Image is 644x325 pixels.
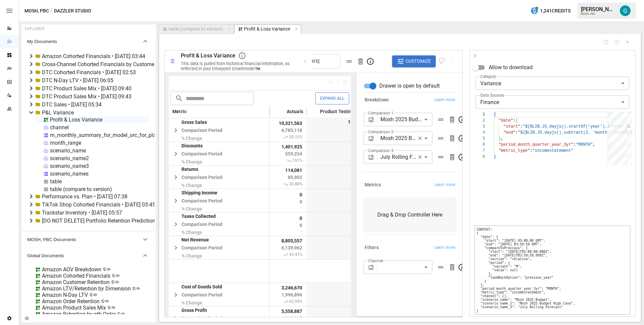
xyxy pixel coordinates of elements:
button: Open Report [603,39,609,45]
span: : [513,118,516,123]
span: 0 [310,221,372,228]
button: Global Documents [22,247,155,264]
div: [DO NOT DELETE] Portfolio Retention Prediction Accuracy [42,218,178,224]
button: MOSH, PBC Documents [22,231,155,247]
div: scenario_name [50,147,86,154]
pre: CONTEXT: { "date": { "start": "[DATE] 05:00:00 GMT", "end": "[DATE] 03:59:59 GMT", "compareToPrev... [475,226,630,315]
span: 32.80% [273,182,303,187]
img: Gavin Acres [620,5,631,16]
span: 52.12% [273,135,303,140]
label: Channel [368,258,383,264]
span: 559,254 [273,151,303,156]
span: 151% [273,158,303,164]
span: 85,902 [273,175,303,180]
div: Mosh 2025 Budget [380,113,432,126]
span: % Change [181,136,222,141]
div: P&L Variance [42,109,74,116]
svg: Public [93,293,97,297]
span: % Change [181,253,222,259]
span: 85,902 [310,174,372,181]
button: Sort [310,107,319,116]
svg: Public [136,286,140,290]
span: 1,401,925 [273,144,303,149]
span: 8,805,557 [310,236,372,243]
div: Drag & Drop Controller Here [364,198,456,232]
span: Profit & Loss Variance [181,52,235,59]
span: Comparison Period [181,198,222,203]
span: 3,246,670 [273,285,303,290]
div: DTC Cohorted Financials • [DATE] 02:53 [42,69,136,76]
span: "period_month_quarter_year_3yr" [498,142,573,147]
label: Data Sources [480,92,504,98]
div: scenario_name3 [50,163,89,169]
div: 🗓 [170,58,175,64]
span: Discounts [181,143,222,148]
span: 4,143,065 [273,316,303,321]
span: Cost of Goods Sold [181,284,222,289]
button: Expand All [315,92,349,104]
span: My Documents [27,39,141,44]
span: This data is pulled from historical financial information, as reflected in your Drivepoint Smartm... [181,61,290,71]
span: Comparison Period [181,151,222,156]
svg: Public [115,280,119,284]
span: % Change [181,300,222,306]
div: Amazon Order Retention [42,298,100,305]
label: Comparison 3 [368,148,393,153]
span: "MONTH" [576,142,593,147]
span: { [516,118,518,123]
div: Performance vs. Plan • [DATE] 07:38 [42,193,127,200]
svg: Public [105,299,109,303]
div: 1 [473,111,485,118]
span: 43.41% [273,252,303,258]
span: "${$LIB.JS.dayjs().subtract(2, 'month').endOf('mon [518,130,639,135]
div: DTC Sales • [DATE] 05:34 [42,101,102,108]
button: 1,241Credits [528,5,573,17]
span: - [310,205,372,212]
div: DTC Product Sales Mix • [DATE] 09:43 [42,93,131,100]
span: Learn more [434,97,455,103]
div: channel [50,124,69,131]
span: Actuals [287,109,303,113]
span: { [494,112,496,117]
button: Gavin Acres [616,1,635,20]
span: Taxes Collected [181,214,222,219]
div: DTC Product Sales Mix • [DATE] 09:40 [42,85,131,92]
span: 32.80% [310,182,372,189]
div: 4 [473,130,485,136]
span: 6,785,118 [273,128,303,133]
span: Drawer is open by default [379,82,440,90]
div: [PERSON_NAME] [581,6,616,12]
h6: Metrics [365,181,381,189]
button: My Documents [22,33,155,49]
button: Customize [392,55,436,67]
svg: Public [111,306,115,310]
div: Cross-Channel Cohorted Financials by Customer • [DATE] 02:40 [42,61,191,67]
span: 0 [273,216,303,221]
div: scenario_name2 [50,155,89,161]
span: 52.12% [310,135,372,142]
span: 6,785,118 [310,127,372,134]
span: } [494,154,496,159]
label: Comparison 1 [368,110,393,116]
svg: Public [107,267,111,271]
span: 1,996,896 [273,292,303,297]
span: "metric_type" [498,148,530,153]
div: Amazon LTV/Retention by Dimension [42,285,131,292]
span: 6,139,962 [310,244,372,251]
button: Sort [187,107,197,116]
div: Amazon Product Sales Mix [42,305,106,311]
div: Amazon Retention by nth Order [42,311,116,317]
span: Comparison Period [181,316,222,321]
span: - [310,229,372,236]
span: Comparison Period [181,128,222,133]
button: Collapse Folders [23,316,30,321]
span: Product Testing [DATE] [320,109,370,113]
span: 43.41% [310,252,372,259]
span: - [273,230,303,233]
span: % Change [181,206,222,212]
span: 0 [310,189,372,196]
div: 3 [473,124,485,130]
span: 62.59% [310,299,372,306]
div: 7 [473,148,485,154]
span: "date" [498,118,513,123]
